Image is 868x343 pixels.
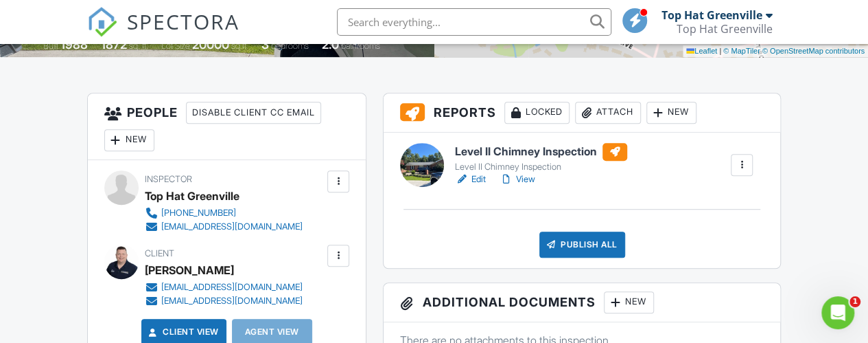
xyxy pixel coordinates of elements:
span: bedrooms [271,41,309,51]
div: [PERSON_NAME] [145,260,234,280]
span: sq.ft. [231,41,248,51]
a: Leaflet [686,47,717,55]
a: [EMAIL_ADDRESS][DOMAIN_NAME] [145,280,303,294]
span: Built [43,41,58,51]
span: Client [145,248,174,258]
div: Top Hat Greenville [661,8,762,22]
div: Locked [504,102,570,124]
div: [EMAIL_ADDRESS][DOMAIN_NAME] [161,282,303,293]
div: Publish All [539,232,625,258]
a: © OpenStreetMap contributors [762,47,865,55]
div: New [604,291,654,313]
div: 1872 [101,37,127,52]
div: 20000 [192,37,229,52]
a: SPECTORA [87,19,239,47]
div: [EMAIL_ADDRESS][DOMAIN_NAME] [161,221,303,232]
div: Attach [575,102,641,124]
a: Level II Chimney Inspection Level II Chimney Inspection [455,143,627,173]
div: Disable Client CC Email [186,102,321,124]
h3: People [88,93,366,160]
a: [EMAIL_ADDRESS][DOMAIN_NAME] [145,294,303,308]
div: New [646,102,696,124]
div: 1988 [60,37,88,52]
a: Client View [146,325,219,339]
div: 3 [261,37,269,52]
h3: Reports [384,93,780,133]
div: Level II Chimney Inspection [455,162,627,173]
div: Top Hat Greenville [145,186,239,206]
div: [EMAIL_ADDRESS][DOMAIN_NAME] [161,296,303,307]
span: SPECTORA [127,7,239,36]
img: The Best Home Inspection Software - Spectora [87,7,117,37]
a: Edit [455,173,486,186]
span: | [719,47,721,55]
input: Search everything... [337,8,611,36]
a: [EMAIL_ADDRESS][DOMAIN_NAME] [145,220,303,234]
div: [PHONE_NUMBER] [161,208,236,219]
a: [PHONE_NUMBER] [145,206,303,220]
a: View [500,173,535,186]
h6: Level II Chimney Inspection [455,143,627,161]
h3: Additional Documents [384,283,780,322]
div: 2.0 [322,37,339,52]
div: New [104,129,154,151]
iframe: Intercom live chat [821,296,854,329]
span: 1 [849,296,860,307]
span: Inspector [145,174,192,184]
span: bathrooms [341,41,380,51]
a: © MapTiler [723,47,760,55]
div: Top Hat Greenville [677,22,773,36]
